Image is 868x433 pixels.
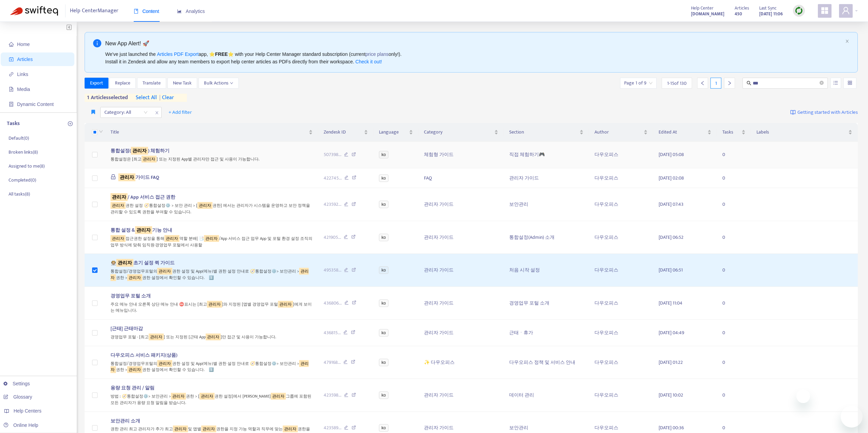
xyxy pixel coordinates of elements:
th: Category [418,123,504,142]
div: New App Alert! 🚀 [105,39,843,48]
span: container [9,102,14,107]
sqkw: 관리자 [131,147,148,155]
td: 다우오피스 [589,346,653,379]
button: unordered-list [830,78,841,89]
span: ko [379,266,389,274]
iframe: Button to launch messaging window [841,406,863,428]
sqkw: 관리자 [135,226,152,234]
p: Broken links ( 8 ) [9,149,38,156]
a: Articles PDF Export [157,51,198,57]
sqkw: 관리자 [118,173,135,181]
th: Language [373,123,419,142]
sqkw: 관리자 [278,301,293,308]
td: 직접 체험하기🎮 [504,142,589,168]
td: 0 [717,379,751,412]
span: account-book [9,57,14,62]
sqkw: 관리자 [200,393,215,400]
span: 1 - 15 of 130 [667,80,687,87]
span: unordered-list [833,80,838,85]
th: Section [504,123,589,142]
div: 1 [710,78,721,89]
span: appstore [821,6,829,15]
span: left [700,81,705,86]
td: 다우오피스 [589,142,653,168]
span: 가이드 FAQ [118,173,159,181]
span: [근태] 근태마감 [111,325,143,333]
img: Swifteq [10,6,58,16]
a: price plans [366,51,389,57]
sqkw: 관리자 [204,235,219,242]
td: 경영업무 포털 소개 [504,287,589,320]
td: 다우오피스 [589,320,653,346]
sqkw: 관리자 [127,366,142,373]
div: 방법 : 🧭통합설정⚙️> 보안관리 > 권한 > [ 권한 설정]에서 [PERSON_NAME] 그룹에 포함된 모든 관리자가 용량 요청 알림을 받습니다. [111,392,313,406]
td: 다우오피스 [589,379,653,412]
span: Getting started with Articles [797,109,858,117]
td: 다우오피스 [589,254,653,287]
div: 통합설정/경영업무포털의 권한 설정 및 App(메뉴)별 권한 설정 안내로 🧭통합설정⚙️> 보안관리 > 권한 > 권한 설정에서 확인할 수 있습니다. 1️⃣ [111,359,313,373]
td: 다우오피스 [589,168,653,188]
sqkw: 관리자 [201,426,216,432]
span: [DATE] 10:02 [659,391,683,399]
span: Author [594,128,642,136]
th: Tasks [717,123,751,142]
span: 통합설정( ) 체험하기 [111,147,170,155]
span: [DATE] 05:08 [659,151,684,158]
td: 체험형 가이드 [418,142,504,168]
span: 423592 ... [324,201,341,208]
sqkw: 관리자 [157,268,172,275]
div: 권한 설정 🧭통합설정⚙️ > 보안 관리 > [ 권한] 에서는 관리자가 시스템을 운영하고 보안 정책을 관리할 수 있도록 권한을 부여할 수 있습니다. [111,201,313,215]
sqkw: 관리자 [111,202,126,209]
td: 0 [717,346,751,379]
sqkw: 관리자 [111,235,126,242]
span: ko [379,299,389,307]
a: Getting started with Articles [790,107,858,118]
td: 관리자 가이드 [418,320,504,346]
div: 통합설정은 [최고 ] 또는 지정된 App별 관리자만 접근 및 사용이 가능합니다. [111,155,313,163]
span: [DATE] 06:51 [659,266,683,274]
strong: 450 [735,10,742,18]
span: 423598 ... [324,391,341,399]
td: 관리자 가이드 [418,287,504,320]
sqkw: 관리자 [207,301,222,308]
button: Export [85,78,108,89]
sqkw: 관리자 [149,334,164,340]
span: Language [379,128,408,136]
span: [DATE] 02:08 [659,174,684,182]
span: Zendesk ID [324,128,363,136]
span: New Task [173,79,192,87]
sqkw: 관리자 [111,360,309,373]
div: 통합설정/경영업무포털의 권한 설정 및 App(메뉴)별 권한 설정 안내로 🧭통합설정⚙️> 보안관리 > 권한 > 권한 설정에서 확인할 수 있습니다. 1️⃣ [111,267,313,281]
sqkw: 관리자 [116,259,133,267]
span: Section [509,128,578,136]
th: Zendesk ID [318,123,373,142]
strong: [DOMAIN_NAME] [691,10,724,18]
span: 🧑🏼‍🚀 초기 설정 퀵 가이드 [111,259,175,267]
th: Title [105,123,318,142]
span: / App 서비스 접근 권한 [111,193,175,201]
a: Settings [3,381,30,386]
div: We've just launched the app, ⭐ ⭐️ with your Help Center Manager standard subscription (current on... [105,50,843,65]
span: 479168 ... [324,359,341,366]
td: 처음 시작 설정 [504,254,589,287]
span: Articles [735,4,749,12]
span: close-circle [820,80,824,87]
td: 다우오피스 [589,188,653,221]
td: 0 [717,168,751,188]
td: 0 [717,320,751,346]
span: Media [17,87,30,92]
span: link [9,72,14,77]
span: clear [157,94,174,102]
td: 0 [717,287,751,320]
span: Replace [115,79,130,87]
span: info-circle [93,39,101,47]
span: 422745 ... [324,174,342,182]
span: Last Sync [759,4,777,12]
div: 접근권한 설정을 통해 역할 분배| 📑 /App 서비스 접근 업무 App 및 포털 환경 설정 조직의 업무 방식에 맞춰 임직원·경영업무 포털에서 사용할 [111,234,313,248]
a: Online Help [3,422,38,428]
sqkw: 관리자 [271,393,286,400]
p: Default ( 0 ) [9,135,29,142]
td: 데이터 관리 [504,379,589,412]
td: 0 [717,142,751,168]
sqkw: 관리자 [197,202,212,209]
